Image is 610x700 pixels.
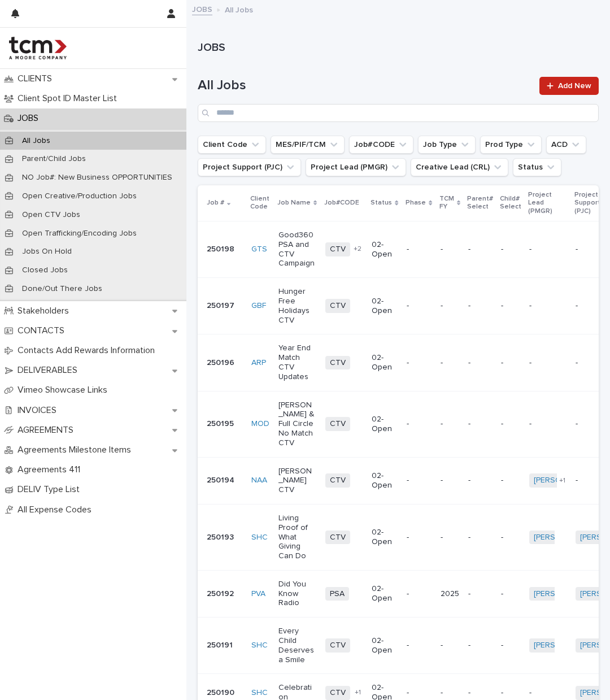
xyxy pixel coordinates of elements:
p: - [501,245,520,254]
p: - [407,301,431,311]
p: Year End Match CTV Updates [278,344,316,381]
p: - [441,476,459,485]
p: - [501,533,520,542]
p: - [407,419,431,429]
p: TCM FY [439,193,454,214]
p: NO Job#: New Business OPPORTUNITIES [13,173,181,182]
span: + 1 [559,477,565,484]
span: + 1 [355,689,361,696]
p: - [407,245,431,254]
p: Vimeo Showcase Links [13,385,116,395]
p: 250192 [207,589,242,599]
p: - [501,641,520,650]
p: - [501,358,520,368]
p: - [441,245,459,254]
a: PVA [251,589,265,599]
p: Contacts Add Rewards Information [13,345,164,356]
span: CTV [325,417,350,431]
p: - [529,301,567,311]
p: Job Name [277,197,311,209]
button: Creative Lead (CRL) [411,158,508,176]
button: Project Lead (PMGR) [306,158,406,176]
p: Agreements Milestone Items [13,445,140,455]
p: - [407,688,431,698]
p: CONTACTS [13,325,73,336]
p: - [407,533,431,542]
p: Job # [207,197,224,209]
p: Hunger Free Holidays CTV [278,287,316,325]
p: 02-Open [372,471,398,490]
p: Every Child Deserves a Smile [278,627,316,664]
button: Job Type [418,136,476,154]
a: ARP [251,358,266,368]
button: Project Support (PJC) [198,158,301,176]
p: Job#CODE [324,197,359,209]
p: 250195 [207,419,242,429]
p: - [529,419,567,429]
p: - [501,301,520,311]
p: Agreements 411 [13,464,89,475]
p: - [468,245,492,254]
p: Closed Jobs [13,266,77,275]
button: Client Code [198,136,266,154]
a: JOBS [192,2,212,15]
p: - [501,476,520,485]
p: - [468,641,492,650]
p: Phase [406,197,426,209]
p: - [468,589,492,599]
p: AGREEMENTS [13,425,82,436]
button: ACD [546,136,586,154]
button: Status [513,158,561,176]
p: Stakeholders [13,306,78,316]
h1: All Jobs [198,77,533,94]
p: - [468,688,492,698]
img: 4hMmSqQkux38exxPVZHQ [9,37,67,59]
p: 02-Open [372,297,398,316]
input: Search [198,104,599,122]
p: - [441,419,459,429]
span: PSA [325,587,349,601]
p: Did You Know Radio [278,580,316,608]
a: Add New [539,77,599,95]
p: - [407,641,431,650]
p: [PERSON_NAME] CTV [278,467,316,495]
p: 02-Open [372,584,398,603]
p: Open Trafficking/Encoding Jobs [13,229,146,238]
p: - [468,419,492,429]
a: NAA [251,476,267,485]
button: Prod Type [480,136,542,154]
p: 02-Open [372,636,398,655]
h1: JOBS [198,41,590,54]
a: GBF [251,301,266,311]
span: + 2 [354,246,361,253]
p: Living Proof of What Giving Can Do [278,514,316,561]
p: JOBS [13,113,47,124]
a: SHC [251,641,268,650]
p: Parent# Select [467,193,493,214]
p: - [501,589,520,599]
p: - [529,688,567,698]
p: - [407,358,431,368]
span: Add New [558,82,591,90]
p: 250197 [207,301,242,311]
p: DELIV Type List [13,484,89,495]
p: 02-Open [372,415,398,434]
p: 250194 [207,476,242,485]
p: Jobs On Hold [13,247,81,256]
p: 250196 [207,358,242,368]
p: Done/Out There Jobs [13,284,111,294]
p: - [441,641,459,650]
span: CTV [325,473,350,488]
p: - [441,688,459,698]
p: - [529,358,567,368]
p: 2025 [441,589,459,599]
p: INVOICES [13,405,66,416]
p: 02-Open [372,353,398,372]
p: Project Lead (PMGR) [528,189,568,218]
p: DELIVERABLES [13,365,86,376]
span: CTV [325,638,350,653]
p: 02-Open [372,528,398,547]
p: - [529,245,567,254]
p: All Jobs [225,3,253,15]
